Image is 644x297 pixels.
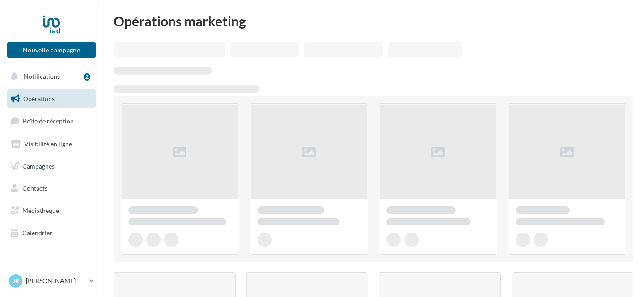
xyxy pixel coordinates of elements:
span: Médiathèque [22,207,59,214]
span: Calendrier [22,229,52,237]
span: Visibilité en ligne [24,140,72,148]
p: [PERSON_NAME] [26,276,85,285]
a: Calendrier [5,224,97,242]
span: Contacts [22,184,47,192]
a: Boîte de réception [5,111,97,131]
a: Médiathèque [5,201,97,220]
span: Boîte de réception [23,117,74,125]
button: Notifications 2 [5,67,94,86]
button: Nouvelle campagne [7,42,96,58]
div: 2 [84,73,90,81]
span: Campagnes [22,162,55,170]
a: Jr [PERSON_NAME] [7,272,96,289]
span: Jr [13,276,19,285]
a: Contacts [5,179,97,198]
a: Campagnes [5,157,97,176]
span: Opérations [23,95,55,102]
a: Opérations [5,89,97,108]
a: Visibilité en ligne [5,135,97,153]
span: Notifications [24,72,60,80]
div: Opérations marketing [114,14,633,28]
